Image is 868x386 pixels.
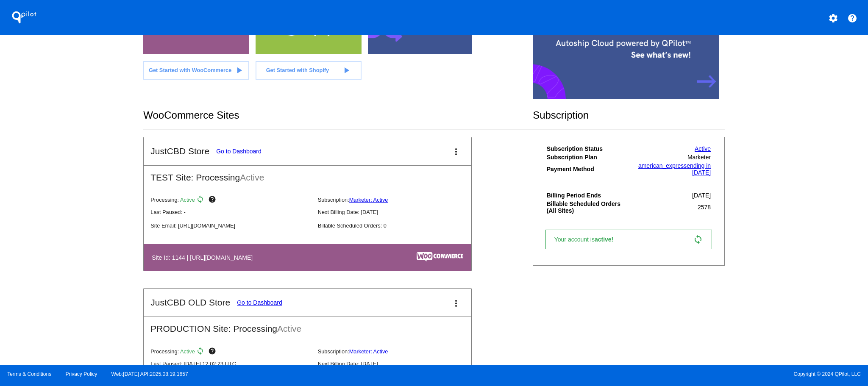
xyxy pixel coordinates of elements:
[152,254,257,261] h4: Site Id: 1144 | [URL][DOMAIN_NAME]
[546,192,626,199] th: Billing Period Ends
[256,61,362,80] a: Get Started with Shopify
[216,148,262,155] a: Go to Dashboard
[234,65,244,75] mat-icon: play_arrow
[150,297,230,308] h2: JustCBD OLD Store
[546,153,626,161] th: Subscription Plan
[417,252,463,261] img: c53aa0e5-ae75-48aa-9bee-956650975ee5
[208,347,218,357] mat-icon: help
[277,324,301,333] span: Active
[451,147,461,157] mat-icon: more_vert
[595,236,618,243] span: active!
[266,67,329,73] span: Get Started with Shopify
[240,172,264,182] span: Active
[687,154,711,161] span: Marketer
[144,317,471,334] h2: PRODUCTION Site: Processing
[546,200,626,214] th: Billable Scheduled Orders (All Sites)
[196,347,206,357] mat-icon: sync
[318,361,478,367] p: Next Billing Date: [DATE]
[180,197,195,203] span: Active
[318,348,478,355] p: Subscription:
[208,195,218,205] mat-icon: help
[196,195,206,205] mat-icon: sync
[150,195,311,205] p: Processing:
[66,371,97,377] a: Privacy Policy
[693,234,703,244] mat-icon: sync
[698,204,711,211] span: 2578
[111,371,188,377] a: Web:[DATE] API:2025.08.19.1657
[150,361,311,367] p: Last Paused: [DATE] 12:02:23 UTC
[318,222,478,229] p: Billable Scheduled Orders: 0
[546,145,626,153] th: Subscription Status
[150,146,209,156] h2: JustCBD Store
[692,192,711,199] span: [DATE]
[180,348,195,355] span: Active
[828,13,838,23] mat-icon: settings
[7,9,41,26] h1: QPilot
[318,197,478,203] p: Subscription:
[341,65,351,75] mat-icon: play_arrow
[349,197,388,203] a: Marketer: Active
[554,236,622,243] span: Your account is
[695,145,711,152] a: Active
[318,209,478,215] p: Next Billing Date: [DATE]
[638,162,687,169] span: american_express
[143,61,249,80] a: Get Started with WooCommerce
[143,109,533,121] h2: WooCommerce Sites
[451,298,461,308] mat-icon: more_vert
[149,67,231,73] span: Get Started with WooCommerce
[533,109,725,121] h2: Subscription
[546,162,626,176] th: Payment Method
[847,13,857,23] mat-icon: help
[144,166,471,183] h2: TEST Site: Processing
[638,162,711,176] a: american_expressending in [DATE]
[150,209,311,215] p: Last Paused: -
[441,371,861,377] span: Copyright © 2024 QPilot, LLC
[150,347,311,357] p: Processing:
[7,371,51,377] a: Terms & Conditions
[150,222,311,229] p: Site Email: [URL][DOMAIN_NAME]
[237,299,282,306] a: Go to Dashboard
[545,230,712,249] a: Your account isactive! sync
[349,348,388,355] a: Marketer: Active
